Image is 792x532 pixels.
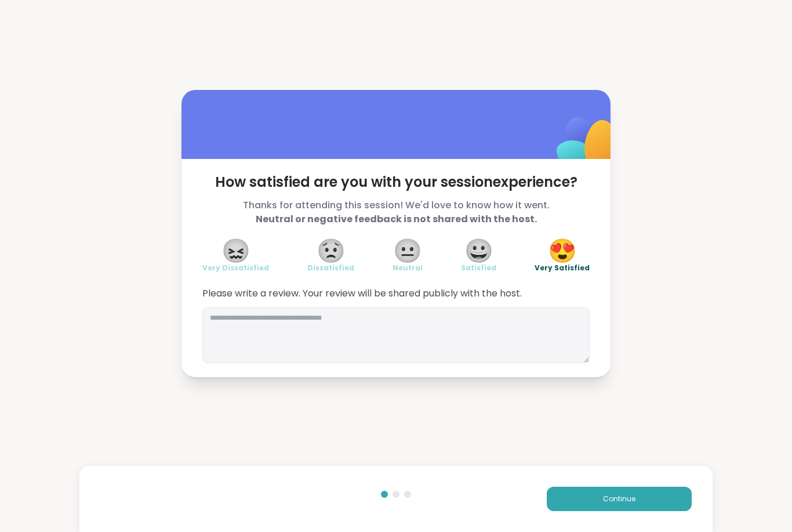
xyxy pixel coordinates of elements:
span: 😟 [317,240,346,261]
span: 😍 [548,240,577,261]
span: How satisfied are you with your session experience? [202,173,590,191]
button: Continue [547,487,692,511]
span: 😐 [393,240,422,261]
span: Please write a review. Your review will be shared publicly with the host. [202,287,590,301]
span: 😖 [221,240,250,261]
img: ShareWell Logomark [529,87,645,202]
span: Thanks for attending this session! We'd love to know how it went. [202,198,590,226]
span: Continue [603,494,635,504]
b: Neutral or negative feedback is not shared with the host. [256,212,537,226]
span: Satisfied [461,263,496,273]
span: Dissatisfied [307,263,354,273]
span: Very Dissatisfied [202,263,269,273]
span: Very Satisfied [535,263,590,273]
span: Neutral [393,263,423,273]
span: 😀 [464,240,493,261]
